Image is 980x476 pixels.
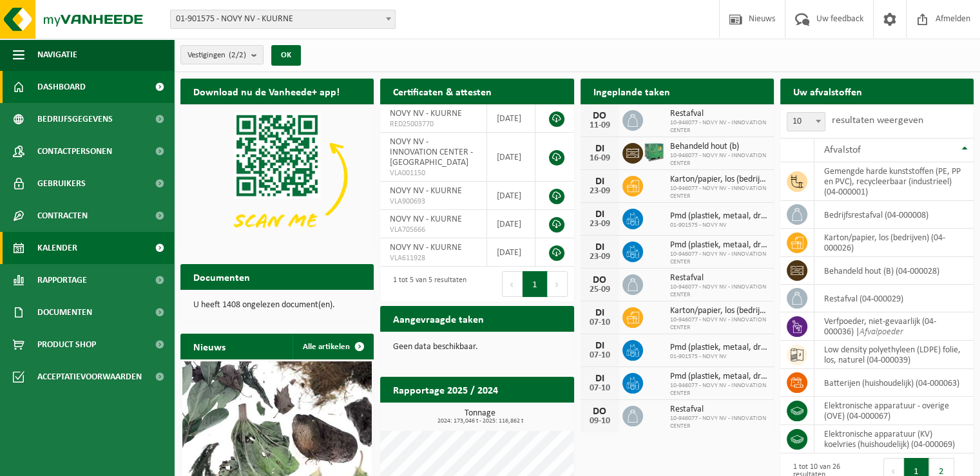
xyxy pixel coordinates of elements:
span: Bedrijfsgegevens [37,103,113,135]
span: 10-946077 - NOVY NV - INNOVATION CENTER [670,382,767,397]
h2: Download nu de Vanheede+ app! [180,79,352,104]
td: restafval (04-000029) [814,285,974,312]
span: Contactpersonen [37,135,112,167]
div: DI [587,176,613,187]
td: [DATE] [487,238,535,267]
td: gemengde harde kunststoffen (PE, PP en PVC), recycleerbaar (industrieel) (04-000001) [814,162,974,201]
td: low density polyethyleen (LDPE) folie, los, naturel (04-000039) [814,341,974,369]
td: karton/papier, los (bedrijven) (04-000026) [814,229,974,257]
div: 07-10 [587,351,613,360]
div: 23-09 [587,220,613,229]
span: NOVY NV - KUURNE [390,214,462,224]
div: 07-10 [587,384,613,393]
div: 23-09 [587,252,613,262]
h2: Rapportage 2025 / 2024 [380,377,511,402]
div: DI [587,209,613,220]
count: (2/2) [229,51,246,59]
span: 01-901575 - NOVY NV - KUURNE [171,10,395,28]
span: Pmd (plastiek, metaal, drankkartons) (bedrijven) [670,343,767,353]
img: PB-HB-1400-HPE-GN-01 [643,141,665,163]
span: VLA705666 [390,225,477,235]
div: DI [587,144,613,154]
span: 10-946077 - NOVY NV - INNOVATION CENTER [670,152,767,167]
span: NOVY NV - KUURNE [390,243,462,252]
h2: Nieuws [180,334,238,359]
span: 01-901575 - NOVY NV [670,353,767,361]
h2: Uw afvalstoffen [780,79,875,104]
span: 10-946077 - NOVY NV - INNOVATION CENTER [670,251,767,266]
span: Contracten [37,200,88,232]
span: 10-946077 - NOVY NV - INNOVATION CENTER [670,316,767,332]
span: Karton/papier, los (bedrijven) [670,306,767,316]
span: Pmd (plastiek, metaal, drankkartons) (bedrijven) [670,211,767,222]
h3: Tonnage [387,409,573,424]
td: elektronische apparatuur - overige (OVE) (04-000067) [814,397,974,425]
h2: Documenten [180,264,263,289]
h2: Ingeplande taken [581,79,683,104]
span: VLA611928 [390,253,477,263]
span: 10-946077 - NOVY NV - INNOVATION CENTER [670,119,767,135]
span: NOVY NV - KUURNE [390,109,462,119]
div: DO [587,111,613,121]
div: DI [587,308,613,318]
td: batterijen (huishoudelijk) (04-000063) [814,369,974,397]
span: Restafval [670,109,767,119]
td: verfpoeder, niet-gevaarlijk (04-000036) | [814,312,974,341]
p: U heeft 1408 ongelezen document(en). [193,301,361,310]
span: Vestigingen [187,46,246,65]
button: 1 [523,271,548,297]
span: 10-946077 - NOVY NV - INNOVATION CENTER [670,185,767,200]
h2: Certificaten & attesten [380,79,504,104]
span: Behandeld hout (b) [670,142,767,152]
span: NOVY NV - KUURNE [390,186,462,196]
span: VLA001150 [390,168,477,178]
button: Vestigingen(2/2) [180,45,264,64]
i: Afvalpoeder [860,327,903,337]
img: Download de VHEPlus App [180,104,374,249]
span: Karton/papier, los (bedrijven) [670,175,767,185]
td: bedrijfsrestafval (04-000008) [814,201,974,229]
td: elektronische apparatuur (KV) koelvries (huishoudelijk) (04-000069) [814,425,974,453]
td: [DATE] [487,210,535,238]
div: 16-09 [587,154,613,163]
div: 07-10 [587,318,613,327]
div: 09-10 [587,417,613,426]
span: Pmd (plastiek, metaal, drankkartons) (bedrijven) [670,372,767,382]
div: 1 tot 5 van 5 resultaten [387,270,466,298]
span: Afvalstof [824,145,861,155]
span: 10 [787,112,825,131]
span: Pmd (plastiek, metaal, drankkartons) (bedrijven) [670,240,767,251]
h2: Aangevraagde taken [380,306,497,331]
span: RED25003770 [390,119,477,129]
div: DI [587,374,613,384]
td: behandeld hout (B) (04-000028) [814,257,974,285]
div: DI [587,341,613,351]
span: NOVY NV - INNOVATION CENTER - [GEOGRAPHIC_DATA] [390,137,473,167]
div: DO [587,275,613,285]
span: Kalender [37,232,77,264]
span: Restafval [670,273,767,283]
span: 01-901575 - NOVY NV [670,222,767,229]
div: 23-09 [587,187,613,196]
a: Bekijk rapportage [478,402,573,428]
span: Documenten [37,296,92,328]
button: OK [271,45,301,66]
span: Navigatie [37,39,77,71]
p: Geen data beschikbaar. [393,343,561,352]
span: Dashboard [37,71,86,103]
span: Restafval [670,405,767,415]
div: DO [587,406,613,417]
span: 01-901575 - NOVY NV - KUURNE [170,10,396,29]
td: [DATE] [487,182,535,210]
button: Next [548,271,568,297]
span: VLA900693 [390,196,477,207]
span: 10-946077 - NOVY NV - INNOVATION CENTER [670,415,767,430]
span: 2024: 173,046 t - 2025: 116,862 t [387,418,573,424]
td: [DATE] [487,104,535,133]
span: Product Shop [37,328,96,361]
div: DI [587,242,613,252]
a: Alle artikelen [293,334,372,359]
span: Rapportage [37,264,87,296]
label: resultaten weergeven [832,115,923,126]
span: 10-946077 - NOVY NV - INNOVATION CENTER [670,283,767,299]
